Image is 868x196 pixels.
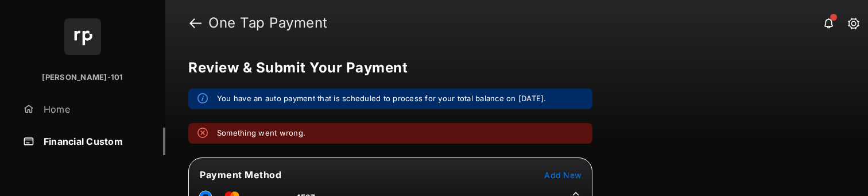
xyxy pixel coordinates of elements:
[42,72,123,83] p: [PERSON_NAME]-101
[200,169,281,180] span: Payment Method
[544,169,581,180] button: Add New
[544,170,581,180] span: Add New
[18,160,165,187] a: Housing Agreement Details
[64,18,101,55] img: svg+xml;base64,PHN2ZyB4bWxucz0iaHR0cDovL3d3dy53My5vcmcvMjAwMC9zdmciIHdpZHRoPSI2NCIgaGVpZ2h0PSI2NC...
[217,128,305,139] em: Something went wrong.
[208,16,328,30] strong: One Tap Payment
[188,61,836,75] h5: Review & Submit Your Payment
[18,95,165,123] a: Home
[18,128,165,155] a: Financial Custom
[217,93,547,105] em: You have an auto payment that is scheduled to process for your total balance on [DATE].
